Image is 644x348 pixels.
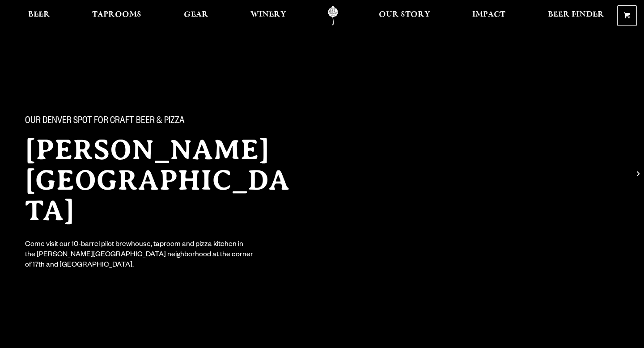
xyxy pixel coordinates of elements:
a: Taprooms [86,6,147,26]
h2: [PERSON_NAME][GEOGRAPHIC_DATA] [25,135,304,226]
a: Our Story [373,6,436,26]
a: Odell Home [316,6,350,26]
span: Impact [472,11,505,18]
a: Beer Finder [542,6,610,26]
a: Gear [178,6,214,26]
span: Our Story [379,11,430,18]
span: Gear [184,11,208,18]
a: Beer [22,6,56,26]
a: Winery [245,6,292,26]
span: Our Denver spot for craft beer & pizza [25,116,185,127]
div: Come visit our 10-barrel pilot brewhouse, taproom and pizza kitchen in the [PERSON_NAME][GEOGRAPH... [25,240,254,271]
span: Beer [28,11,50,18]
a: Impact [466,6,511,26]
span: Beer Finder [548,11,604,18]
span: Winery [250,11,286,18]
span: Taprooms [92,11,141,18]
